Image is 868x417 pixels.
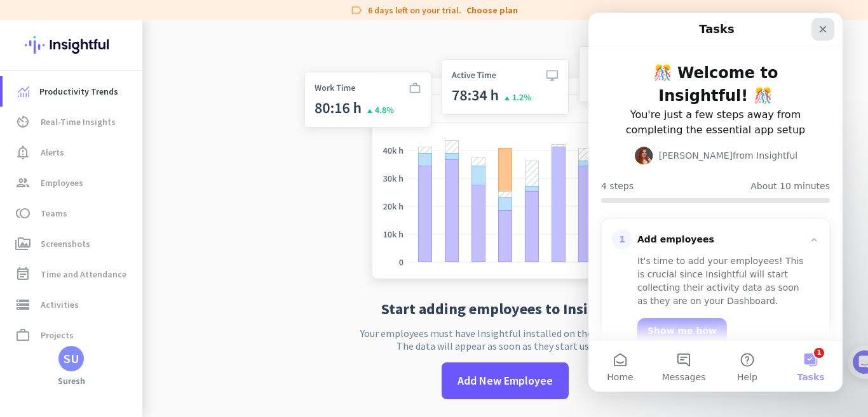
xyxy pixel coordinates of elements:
span: Teams [41,206,67,221]
span: Projects [41,328,74,343]
img: Insightful logo [25,20,118,70]
a: perm_mediaScreenshots [3,228,142,259]
img: menu-item [18,86,29,97]
i: notification_important [15,145,31,160]
span: Activities [41,297,79,312]
i: label [350,4,363,17]
a: menu-itemProductivity Trends [3,76,142,107]
i: group [15,175,31,190]
a: groupEmployees [3,168,142,198]
span: Productivity Trends [39,84,118,99]
i: perm_media [15,236,31,251]
a: notification_importantAlerts [3,137,142,168]
a: storageActivities [3,289,142,320]
i: toll [15,206,31,221]
i: event_note [15,267,31,282]
div: SU [64,352,79,365]
span: Alerts [41,145,64,160]
h2: Start adding employees to Insightful [381,301,630,317]
a: Choose plan [466,4,518,17]
span: Real-Time Insights [41,114,116,129]
a: av_timerReal-Time Insights [3,107,142,137]
p: Your employees must have Insightful installed on their computers. The data will appear as soon as... [360,327,650,352]
iframe: Intercom live chat [588,13,843,392]
a: event_noteTime and Attendance [3,259,142,289]
i: storage [15,297,31,312]
span: Time and Attendance [41,267,126,282]
a: tollTeams [3,198,142,228]
i: work_outline [15,328,31,343]
i: av_timer [15,114,31,129]
span: Screenshots [41,236,90,251]
span: Add New Employee [458,373,553,389]
button: Add New Employee [442,362,569,399]
a: work_outlineProjects [3,320,142,350]
span: Employees [41,175,83,190]
img: no-search-results [295,39,715,291]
